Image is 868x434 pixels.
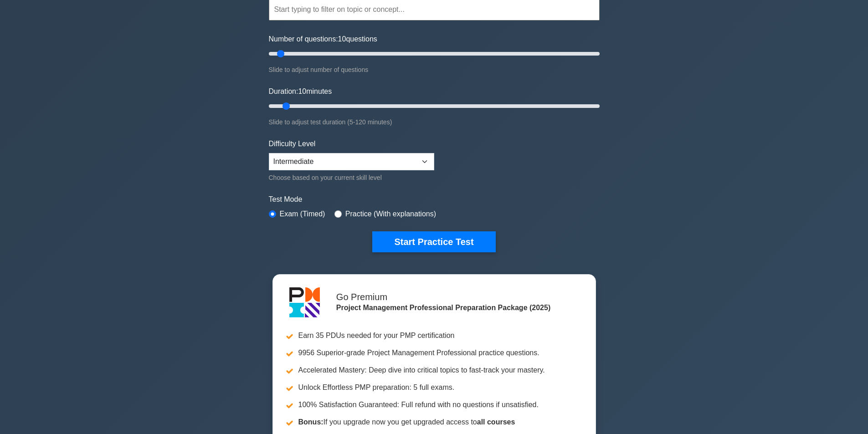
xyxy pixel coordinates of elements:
[269,64,600,75] div: Slide to adjust number of questions
[269,86,332,97] label: Duration: minutes
[269,34,377,45] label: Number of questions: questions
[280,209,325,220] label: Exam (Timed)
[372,231,495,252] button: Start Practice Test
[269,138,316,149] label: Difficulty Level
[298,87,306,95] span: 10
[269,117,600,128] div: Slide to adjust test duration (5-120 minutes)
[269,194,600,205] label: Test Mode
[338,35,346,43] span: 10
[345,209,436,220] label: Practice (With explanations)
[269,172,434,183] div: Choose based on your current skill level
